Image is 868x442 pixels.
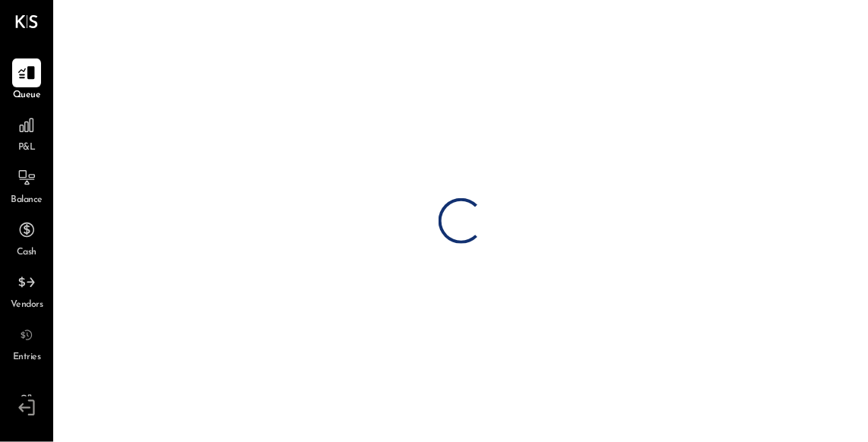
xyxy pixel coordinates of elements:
[1,268,52,312] a: Vendors
[11,194,43,207] span: Balance
[1,111,52,155] a: P&L
[1,387,52,431] a: Bookkeeper
[13,89,41,103] span: Queue
[1,216,52,260] a: Cash
[18,141,36,155] span: P&L
[17,246,36,260] span: Cash
[1,163,52,207] a: Balance
[1,320,52,365] a: Entries
[11,298,43,312] span: Vendors
[1,58,52,103] a: Queue
[13,351,41,365] span: Entries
